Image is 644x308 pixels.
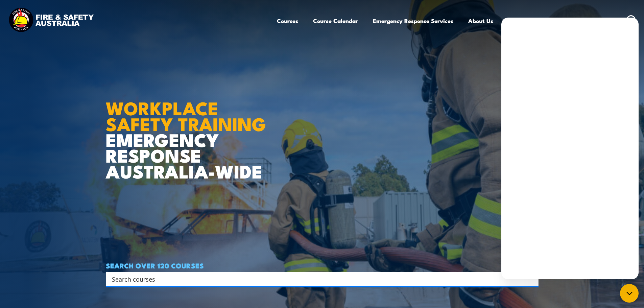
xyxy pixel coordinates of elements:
button: chat-button [620,284,639,303]
a: Course Calendar [313,12,358,30]
iframe: Chatbot [501,18,639,279]
input: Search input [112,274,524,284]
a: About Us [468,12,493,30]
strong: WORKPLACE SAFETY TRAINING [106,93,266,137]
h4: SEARCH OVER 120 COURSES [106,262,539,269]
h1: EMERGENCY RESPONSE AUSTRALIA-WIDE [106,83,271,179]
a: Emergency Response Services [373,12,453,30]
a: Courses [277,12,298,30]
a: Contact [591,12,612,30]
a: News [508,12,523,30]
form: Search form [113,274,525,284]
a: Learner Portal [538,12,576,30]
